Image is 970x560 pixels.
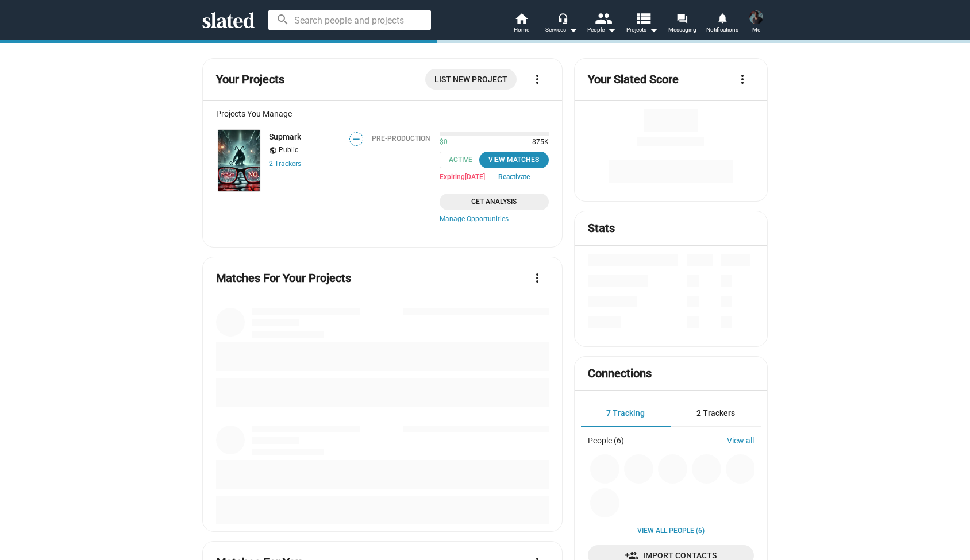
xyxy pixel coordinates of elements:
span: Public [279,146,298,155]
span: s [298,160,301,168]
span: Me [752,23,760,37]
span: Get Analysis [446,196,542,208]
button: Alexander BrucknerMe [742,8,770,38]
span: $0 [440,138,448,147]
button: Projects [622,11,662,37]
span: Notifications [706,23,738,37]
div: Services [545,23,578,37]
a: 2 Trackers [269,160,301,168]
a: Supmark [269,132,301,141]
mat-icon: arrow_drop_down [646,23,660,37]
mat-card-title: Connections [588,366,652,381]
a: List New Project [425,69,517,90]
span: Projects [626,23,658,37]
mat-icon: arrow_drop_down [566,23,580,37]
a: Manage Opportunities [440,215,549,224]
mat-icon: more_vert [530,72,544,86]
mat-icon: view_list [635,10,652,26]
a: Get Analysis [440,194,549,210]
a: Home [501,11,541,37]
mat-icon: notifications [717,12,727,23]
a: Messaging [662,11,702,37]
a: View all [727,436,754,445]
mat-card-title: Matches For Your Projects [216,271,351,286]
span: Home [514,23,529,37]
a: Supmark [216,128,262,194]
button: People [582,11,622,37]
div: People (6) [588,436,624,445]
img: Alexander Bruckner [749,10,763,24]
span: 7 Tracking [606,408,645,418]
mat-icon: more_vert [530,271,544,285]
mat-icon: arrow_drop_down [605,23,618,37]
div: Pre-Production [372,134,430,142]
mat-icon: home [514,11,528,25]
span: Active [440,152,488,168]
span: $75K [528,138,549,147]
div: People [587,23,616,37]
span: — [350,134,363,145]
a: Notifications [702,11,742,37]
mat-icon: forum [676,13,687,24]
mat-icon: headset_mic [557,13,568,23]
span: 2 Trackers [696,408,735,418]
button: Services [541,11,582,37]
mat-icon: people [595,10,611,26]
button: Reactivate [498,173,530,181]
button: View Matches [479,152,549,168]
span: List New Project [434,69,507,90]
mat-icon: more_vert [736,72,749,86]
a: View all People (6) [637,527,705,536]
div: View Matches [486,154,542,166]
img: Supmark [218,130,260,191]
mat-card-title: Your Slated Score [588,72,679,87]
mat-card-title: Stats [588,221,615,236]
input: Search people and projects [268,10,431,30]
span: Messaging [668,23,696,37]
mat-card-title: Your Projects [216,72,284,87]
div: Projects You Manage [216,109,549,118]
